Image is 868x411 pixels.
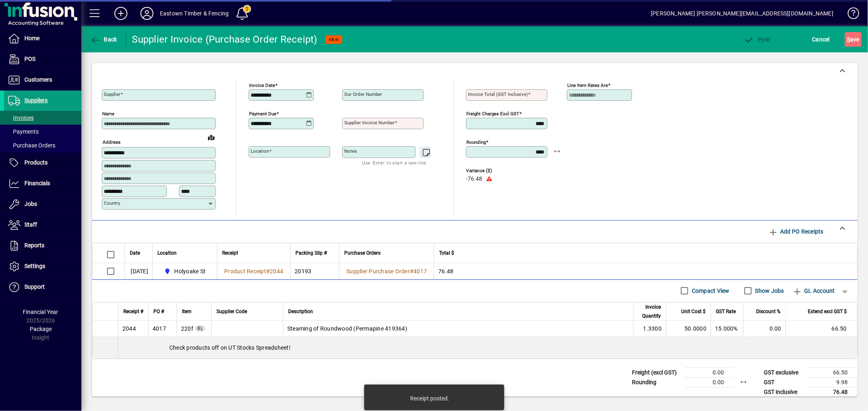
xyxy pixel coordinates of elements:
[329,37,339,42] span: NEW
[567,82,608,88] mat-label: Line item rates are
[175,267,206,275] span: Holyoake St
[104,91,120,97] mat-label: Supplier
[4,215,81,235] a: Staff
[808,307,847,316] span: Extend excl GST $
[760,368,809,377] td: GST exclusive
[4,111,81,125] a: Invoices
[842,2,858,28] a: Knowledge Base
[466,168,515,173] span: Variance ($)
[181,324,193,333] span: Purchases - Manufacture
[108,6,134,21] button: Add
[270,268,283,275] span: 2044
[24,263,45,269] span: Settings
[788,283,839,298] button: GL Account
[157,249,177,257] span: Location
[346,268,410,275] span: Supplier Purchase Order
[4,28,81,49] a: Home
[809,387,857,397] td: 76.48
[118,337,857,358] div: Check products off on UT Stocks Spreadsheet!
[638,303,661,320] span: Invoice Quantity
[81,32,126,47] app-page-header-button: Back
[810,32,832,47] button: Cancel
[847,33,859,46] span: ave
[251,148,269,154] mat-label: Location
[756,307,781,316] span: Discount %
[633,321,666,337] td: 1.3300
[685,368,734,377] td: 0.00
[4,70,81,90] a: Customers
[411,394,450,402] div: Receipt posted.
[8,128,39,135] span: Payments
[295,249,327,257] span: Packing Slip #
[24,97,48,104] span: Suppliers
[221,267,286,276] a: Product Receipt#2044
[809,377,857,387] td: 9.98
[216,307,247,316] span: Supplier Code
[197,326,203,331] span: GL
[4,173,81,194] a: Financials
[148,321,177,337] td: 4017
[812,33,830,46] span: Cancel
[651,7,833,20] div: [PERSON_NAME] [PERSON_NAME][EMAIL_ADDRESS][DOMAIN_NAME]
[222,249,285,257] div: Receipt
[743,321,785,337] td: 0.00
[754,287,784,295] label: Show Jobs
[742,32,773,47] button: Post
[468,91,528,97] mat-label: Invoice Total (GST inclusive)
[24,180,50,186] span: Financials
[847,36,850,43] span: S
[8,115,34,121] span: Invoices
[434,263,857,279] td: 76.48
[343,267,430,276] a: Supplier Purchase Order#4017
[410,268,413,275] span: #
[24,159,48,166] span: Products
[24,56,35,62] span: POS
[130,249,147,257] div: Date
[4,49,81,69] a: POS
[413,268,427,275] span: 4017
[690,287,730,295] label: Compact View
[24,221,37,228] span: Staff
[222,249,238,257] span: Receipt
[785,321,857,337] td: 66.50
[153,307,164,316] span: PO #
[628,368,685,377] td: Freight (excl GST)
[290,263,339,279] td: 20193
[266,268,270,275] span: #
[4,236,81,256] a: Reports
[295,249,334,257] div: Packing Slip #
[466,139,486,145] mat-label: Rounding
[768,225,824,238] span: Add PO Receipts
[8,142,55,149] span: Purchase Orders
[88,32,119,47] button: Back
[4,277,81,297] a: Support
[4,125,81,138] a: Payments
[24,242,44,249] span: Reports
[224,268,266,275] span: Product Receipt
[439,249,454,257] span: Total $
[363,158,426,167] mat-hint: Use 'Enter' to start a new line
[24,76,52,83] span: Customers
[760,377,809,387] td: GST
[466,111,519,117] mat-label: Freight charges excl GST
[628,377,685,387] td: Rounding
[23,309,59,315] span: Financial Year
[24,283,45,290] span: Support
[760,387,809,397] td: GST inclusive
[711,321,743,337] td: 15.000%
[132,33,317,46] div: Supplier Invoice (Purchase Order Receipt)
[4,138,81,152] a: Purchase Orders
[439,249,847,257] div: Total $
[102,111,114,117] mat-label: Name
[685,377,734,387] td: 0.00
[344,120,395,125] mat-label: Supplier invoice number
[845,32,861,47] button: Save
[90,36,117,43] span: Back
[666,321,711,337] td: 50.0000
[161,266,209,276] span: Holyoake St
[249,82,275,88] mat-label: Invoice date
[4,194,81,214] a: Jobs
[344,91,382,97] mat-label: Our order number
[288,307,313,316] span: Description
[118,321,148,337] td: 2044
